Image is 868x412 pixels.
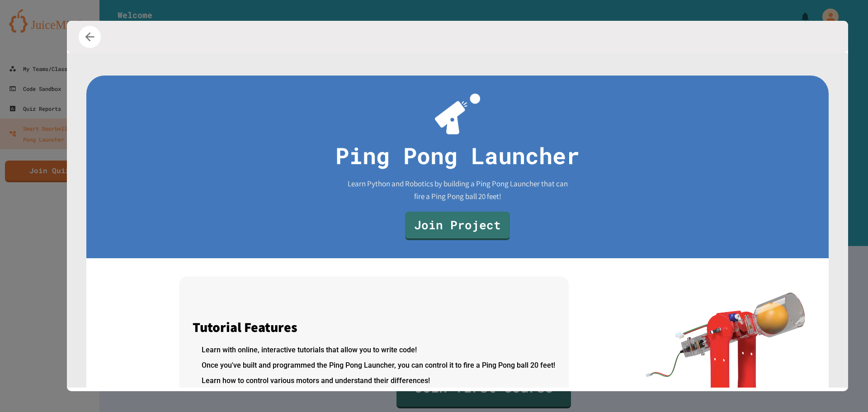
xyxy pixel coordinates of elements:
p: Tutorial Features [193,317,555,337]
h3: Ping Pong Launcher [140,139,775,173]
li: Learn how to control various motors and understand their differences! [202,374,555,388]
a: Join Project [405,212,510,240]
img: ppl-with-ball.png [435,94,480,134]
li: Once you've built and programmed the Ping Pong Launcher, you can control it to fire a Ping Pong b... [202,358,555,373]
li: Learn with online, interactive tutorials that allow you to write code! [202,343,555,357]
span: Learn Python and Robotics by building a Ping Pong Launcher that can fire a Ping Pong ball 20 feet! [344,177,571,203]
